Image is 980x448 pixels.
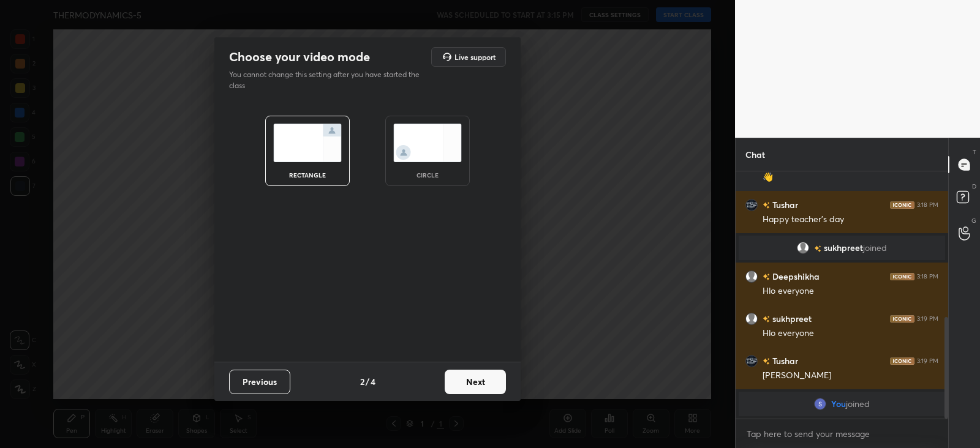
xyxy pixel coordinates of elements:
h4: 4 [371,375,375,388]
div: Happy teacher's day [763,214,938,226]
button: Next [445,370,506,394]
span: joined [846,399,870,409]
h4: 2 [360,375,364,388]
img: 2af79c22e7a74692bc546f67afda0619.jpg [745,355,758,367]
h6: Tushar [770,198,798,211]
img: iconic-dark.1390631f.png [890,201,914,209]
div: [PERSON_NAME] [763,370,938,382]
img: iconic-dark.1390631f.png [890,315,914,323]
button: Previous [229,370,290,394]
h6: Tushar [770,354,798,367]
div: 3:19 PM [917,315,938,323]
div: rectangle [283,172,332,178]
h6: sukhpreet [770,312,812,325]
div: 3:19 PM [917,357,938,365]
p: T [973,147,976,157]
img: iconic-dark.1390631f.png [890,357,914,365]
img: no-rating-badge.077c3623.svg [763,316,770,323]
span: sukhpreet [824,243,863,253]
img: default.png [797,242,809,254]
img: no-rating-badge.077c3623.svg [763,274,770,280]
img: iconic-dark.1390631f.png [890,273,914,280]
span: joined [863,243,887,253]
img: no-rating-badge.077c3623.svg [814,245,821,252]
div: circle [403,172,452,178]
img: 2af79c22e7a74692bc546f67afda0619.jpg [745,199,758,211]
div: 3:18 PM [917,201,938,209]
img: normalScreenIcon.ae25ed63.svg [273,124,342,162]
h6: Deepshikha [770,270,820,283]
div: 👋 [763,171,938,184]
img: default.png [745,313,758,325]
p: You cannot change this setting after you have started the class [229,69,428,91]
p: D [972,182,976,191]
div: Hlo everyone [763,327,938,340]
div: 3:18 PM [917,273,938,280]
p: G [971,216,976,225]
p: Chat [736,138,775,171]
img: circleScreenIcon.acc0effb.svg [393,124,462,162]
span: You [831,399,846,409]
img: bb95df82c44d47e1b2999f09e70f07e1.35099235_3 [814,398,826,410]
img: default.png [745,271,758,283]
h2: Choose your video mode [229,49,370,65]
img: no-rating-badge.077c3623.svg [763,202,770,209]
div: grid [736,171,948,419]
h5: Live support [454,53,496,61]
img: no-rating-badge.077c3623.svg [763,358,770,365]
div: Hlo everyone [763,285,938,297]
h4: / [366,375,369,388]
